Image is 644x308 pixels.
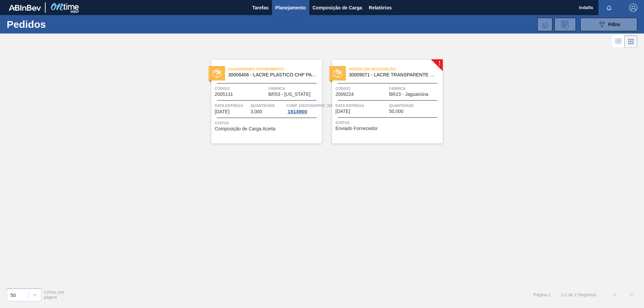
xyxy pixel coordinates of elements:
span: Status [335,119,441,126]
span: 30008406 - LACRE PLASTICO CHP PATAGONIA [228,72,317,77]
div: Visão em Lista [612,35,625,48]
a: statusAguardando Faturamento30008406 - LACRE PLASTICO CHP PATAGONIACódigo2005131FábricaBR53 - [US... [201,60,322,143]
span: 2005131 [215,92,233,97]
h1: Pedidos [7,20,107,28]
span: Aguardando Faturamento [228,66,322,72]
button: < [606,286,623,303]
div: Importar Negociações dos Pedidos [537,18,552,31]
span: Fábrica [268,85,320,92]
span: Composição de Carga Aceita [215,126,275,131]
span: Código [215,85,267,92]
span: BR23 - Jaguariúna [389,92,428,97]
span: Código [335,85,387,92]
span: BR53 - Colorado [268,92,311,97]
span: Status [215,120,320,126]
span: 3,000 [251,109,262,114]
span: 10/09/2025 [215,109,229,114]
div: 1814900 [286,109,308,114]
span: 16/09/2025 [335,109,350,114]
a: !statusPedido em Negociação30009071 - LACRE TRANSPARENTE BIBCódigo2009224FábricaBR23 - Jaguariúna... [322,60,443,143]
span: Comp. Carga [286,102,338,109]
span: 2009224 [335,92,354,97]
span: Linhas por página [44,290,65,300]
span: Quantidade [251,102,285,109]
div: Visão em Cards [625,35,637,48]
span: 50,000 [389,109,404,114]
div: Solicitação de Revisão de Pedidos [554,18,576,31]
button: Notificações [598,3,620,12]
span: Fábrica [389,85,441,92]
span: Página : 1 [533,292,550,297]
span: Data entrega [335,102,387,109]
span: Composição de Carga [313,4,362,12]
span: Relatórios [369,4,392,12]
span: Quantidade [389,102,441,109]
img: Logout [629,4,637,12]
button: > [623,286,640,303]
span: 1 - 2 de 2 Registros [561,292,596,297]
span: Enviado Fornecedor [335,126,378,131]
img: status [213,69,221,78]
span: Tarefas [252,4,269,12]
span: Pedido em Negociação [349,66,443,72]
span: Filtro [608,22,620,27]
span: 30009071 - LACRE TRANSPARENTE BIB [349,72,437,77]
img: status [333,69,342,78]
button: Filtro [580,18,637,31]
span: Planejamento [275,4,306,12]
img: TNhmsLtSVTkK8tSr43FrP2fwEKptu5GPRR3wAAAABJRU5ErkJggg== [9,5,41,11]
span: Data entrega [215,102,249,109]
a: Comp. [GEOGRAPHIC_DATA]1814900 [286,102,320,114]
div: 50 [10,292,16,298]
